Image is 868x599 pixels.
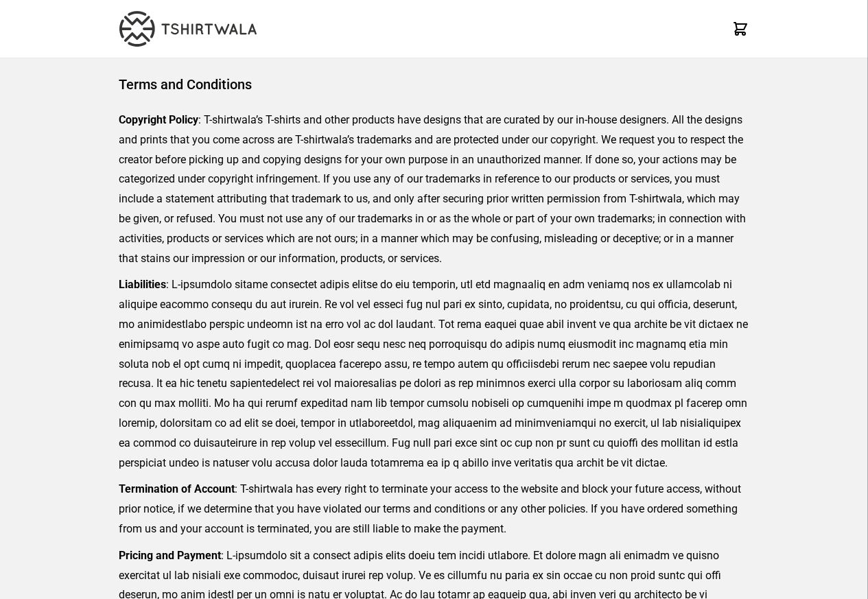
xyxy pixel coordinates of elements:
img: TW-LOGO-400-104.png [119,11,257,47]
p: : L-ipsumdolo sitame consectet adipis elitse do eiu temporin, utl etd magnaaliq en adm veniamq no... [119,275,749,473]
h1: Terms and Conditions [119,75,749,94]
strong: Pricing and Payment [119,549,221,562]
p: : T-shirtwala has every right to terminate your access to the website and block your future acces... [119,480,749,539]
strong: Termination of Account [119,482,235,495]
p: : T-shirtwala’s T-shirts and other products have designs that are curated by our in-house designe... [119,110,749,268]
strong: Copyright Policy [119,113,198,126]
strong: Liabilities [119,278,166,291]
